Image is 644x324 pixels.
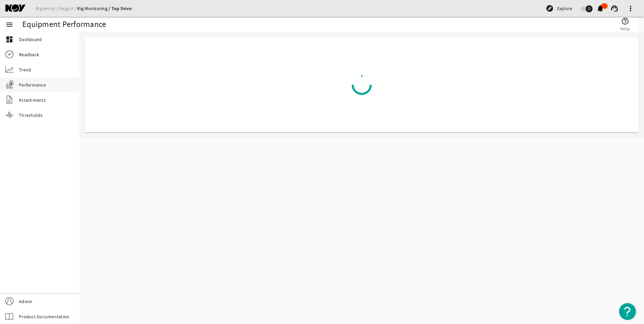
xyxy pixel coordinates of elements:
[19,36,42,43] span: Dashboard
[36,5,59,11] a: Rigsentry
[619,303,636,320] button: Open Resource Center
[596,4,604,12] mat-icon: notifications
[19,82,46,88] span: Performance
[620,25,630,32] span: Help
[622,0,639,17] button: more_vert
[19,112,43,119] span: Thresholds
[19,298,32,305] span: Admin
[59,5,77,11] a: Naga 4
[5,35,13,43] mat-icon: dashboard
[557,5,572,12] span: Explore
[543,3,575,14] button: Explore
[19,313,69,320] span: Product Documentation
[5,21,13,29] mat-icon: menu
[77,5,111,11] a: Rig Monitoring
[610,4,618,12] mat-icon: support_agent
[546,4,554,12] mat-icon: explore
[19,51,39,58] span: Readback
[621,17,629,25] mat-icon: help_outline
[22,21,106,28] div: Equipment Performance
[19,97,46,103] span: Attachments
[19,66,31,73] span: Trend
[111,5,132,12] a: Top Drive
